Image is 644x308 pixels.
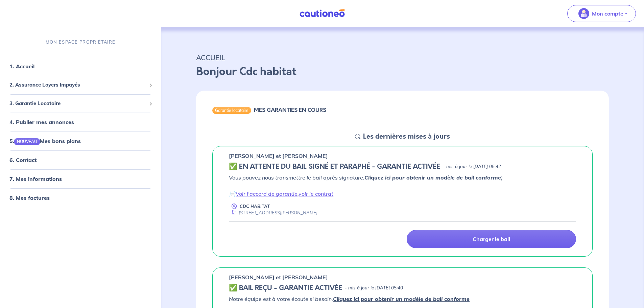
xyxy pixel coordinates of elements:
div: Garantie locataire [212,107,251,114]
h5: ✅️️️ EN ATTENTE DU BAIL SIGNÉ ET PARAPHÉ - GARANTIE ACTIVÉE [229,163,440,171]
div: 5.NOUVEAUMes bons plans [3,134,158,148]
div: 6. Contact [3,153,158,167]
div: 8. Mes factures [3,191,158,205]
div: state: CONTRACT-SIGNED, Context: IN-LANDLORD,IS-GL-CAUTION-IN-LANDLORD [229,163,576,171]
em: 📄 , [229,190,333,197]
h5: ✅ BAIL REÇU - GARANTIE ACTIVÉE [229,284,342,292]
span: 2. Assurance Loyers Impayés [9,81,146,89]
a: 6. Contact [9,157,37,163]
p: - mis à jour le [DATE] 05:40 [345,285,403,291]
h5: Les dernières mises à jours [363,133,450,141]
em: Notre équipe est à votre écoute si besoin. [229,295,470,302]
img: Cautioneo [297,9,348,18]
a: Charger le bail [407,230,576,248]
h6: MES GARANTIES EN COURS [254,107,326,113]
a: 8. Mes factures [9,194,50,201]
a: 7. Mes informations [9,175,62,182]
p: [PERSON_NAME] et [PERSON_NAME] [229,273,328,281]
a: Cliquez ici pour obtenir un modèle de bail conforme [364,174,501,181]
p: Mon compte [592,9,623,18]
img: illu_account_valid_menu.svg [578,8,589,19]
div: 7. Mes informations [3,172,158,186]
button: illu_account_valid_menu.svgMon compte [567,5,636,22]
div: 2. Assurance Loyers Impayés [3,78,158,92]
div: [STREET_ADDRESS][PERSON_NAME] [229,210,317,216]
a: 4. Publier mes annonces [9,119,74,125]
a: Voir l'accord de garantie [236,190,297,197]
p: ACCUEIL [196,51,609,64]
a: 1. Accueil [9,63,34,70]
span: 3. Garantie Locataire [9,100,146,108]
em: Vous pouvez nous transmettre le bail après signature. ) [229,174,503,181]
p: Charger le bail [473,236,510,242]
p: - mis à jour le [DATE] 05:42 [443,163,501,170]
p: Bonjour Cdc habitat [196,64,609,80]
a: 5.NOUVEAUMes bons plans [9,138,81,144]
p: CDC HABITAT [240,203,270,210]
div: 3. Garantie Locataire [3,97,158,110]
a: voir le contrat [299,190,333,197]
p: [PERSON_NAME] et [PERSON_NAME] [229,152,328,160]
p: MON ESPACE PROPRIÉTAIRE [46,39,115,45]
div: 1. Accueil [3,60,158,73]
div: 4. Publier mes annonces [3,115,158,129]
a: Cliquez ici pour obtenir un modèle de bail conforme [333,295,470,302]
div: state: CONTRACT-VALIDATED, Context: IN-LANDLORD,IS-GL-CAUTION-IN-LANDLORD [229,284,576,292]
